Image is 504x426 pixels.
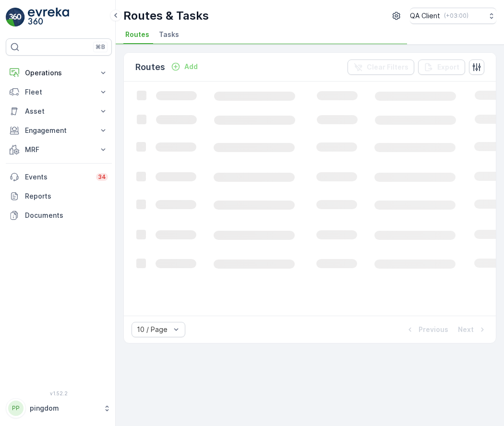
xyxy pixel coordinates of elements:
button: Export [418,59,465,75]
p: Routes & Tasks [123,8,209,24]
button: Fleet [6,83,112,102]
div: PP [8,401,24,416]
button: MRF [6,140,112,159]
button: QA Client(+03:00) [410,8,496,24]
span: Routes [125,30,149,39]
button: Next [457,324,488,335]
p: ( +03:00 ) [444,12,468,20]
p: Clear Filters [367,62,408,72]
p: Documents [25,211,108,220]
p: Export [437,62,459,72]
button: Engagement [6,121,112,140]
span: Tasks [159,30,179,39]
a: Reports [6,187,112,206]
a: Documents [6,206,112,225]
button: PPpingdom [6,398,112,418]
p: Asset [25,106,93,116]
p: QA Client [410,11,440,21]
p: ⌘B [96,43,105,51]
p: Engagement [25,126,93,135]
button: Clear Filters [348,59,414,75]
img: logo [6,8,25,27]
p: Events [25,172,90,182]
p: 34 [98,173,106,181]
p: Fleet [25,87,93,97]
span: v 1.52.2 [6,390,112,396]
a: Events34 [6,167,112,187]
p: Routes [135,60,165,74]
p: Previous [419,325,448,334]
img: logo_light-DOdMpM7g.png [28,8,69,27]
button: Previous [404,324,449,335]
p: Next [458,325,474,334]
p: MRF [25,145,93,154]
p: Add [184,62,198,71]
button: Add [167,61,202,72]
p: Reports [25,191,108,201]
p: Operations [25,68,93,78]
p: pingdom [30,403,98,413]
button: Asset [6,102,112,121]
button: Operations [6,63,112,83]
